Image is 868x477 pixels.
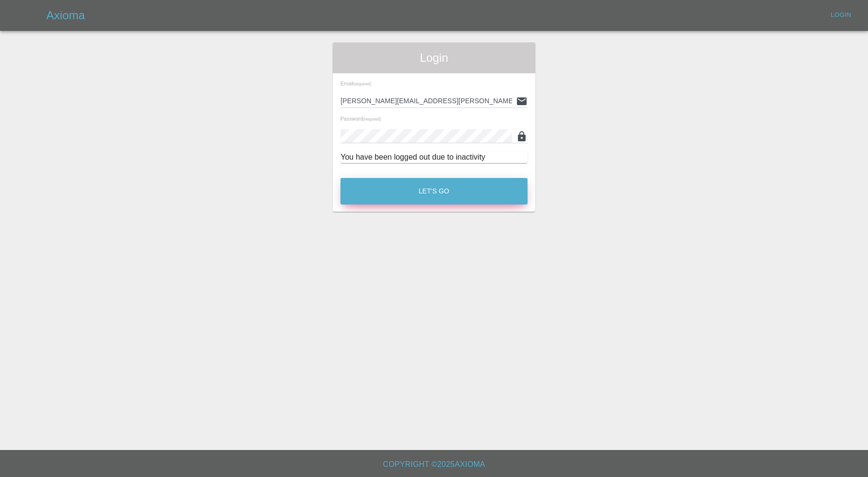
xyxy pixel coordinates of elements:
[340,178,528,204] button: Let's Go
[353,82,371,86] small: (required)
[363,117,381,122] small: (required)
[8,458,860,471] h6: Copyright © 2025 Axioma
[340,50,528,66] span: Login
[340,151,528,163] div: You have been logged out due to inactivity
[826,8,856,23] a: Login
[340,81,371,86] span: Email
[46,8,85,23] h5: Axioma
[340,116,381,122] span: Password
